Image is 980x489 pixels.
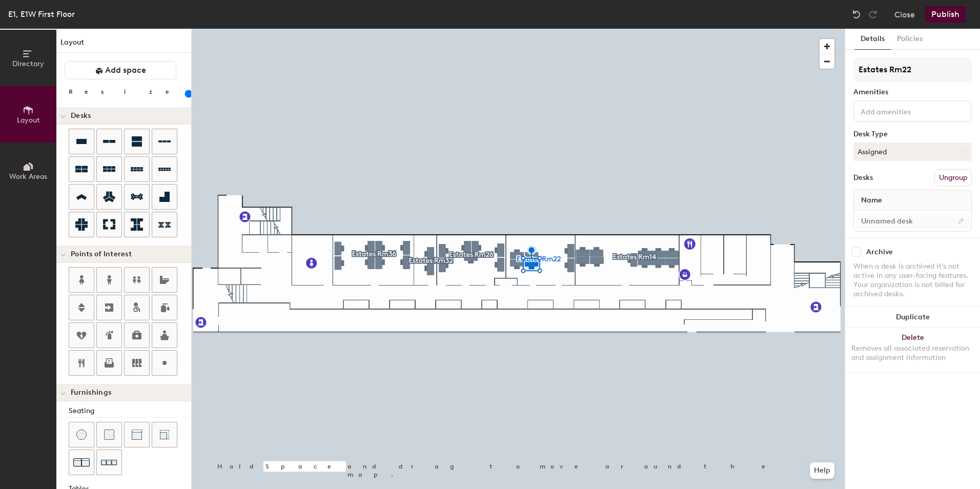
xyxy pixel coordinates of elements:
button: Couch (x2) [69,450,94,475]
span: Work Areas [9,172,47,181]
button: Policies [891,29,929,50]
div: E1, E1W First Floor [8,8,75,21]
div: Resize [69,88,182,96]
img: Stool [76,430,87,440]
button: Ungroup [934,169,972,187]
img: Couch (x2) [73,454,90,471]
div: Removes all associated reservation and assignment information [851,344,974,362]
img: Couch (middle) [132,430,142,440]
span: Layout [17,116,40,125]
span: Name [856,191,887,210]
span: Directory [12,59,44,68]
button: Couch (x3) [96,450,122,475]
button: Publish [925,6,966,23]
button: Assigned [853,142,972,161]
button: Details [854,29,891,50]
button: Couch (middle) [124,422,150,447]
div: Desk Type [853,130,972,138]
button: Stool [69,422,94,447]
div: When a desk is archived it's not active in any user-facing features. Your organization is not bil... [853,262,972,299]
button: Help [810,462,834,479]
img: Redo [868,9,878,19]
input: Unnamed desk [856,214,969,228]
button: Add space [65,61,176,79]
button: Cushion [96,422,122,447]
input: Add amenities [859,105,951,117]
span: Desks [71,112,91,120]
button: Couch (corner) [152,422,177,447]
img: Undo [851,9,862,19]
div: Archive [866,248,893,256]
img: Couch (x3) [101,455,117,471]
span: Points of Interest [71,250,132,258]
div: Seating [69,405,191,417]
h1: Layout [56,37,191,53]
div: Desks [853,174,873,182]
button: Close [894,6,915,23]
span: Add space [105,65,146,75]
button: DeleteRemoves all associated reservation and assignment information [845,328,980,373]
img: Couch (corner) [159,430,170,440]
span: Furnishings [71,389,111,397]
img: Cushion [104,430,114,440]
button: Duplicate [845,307,980,328]
div: Amenities [853,88,972,96]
